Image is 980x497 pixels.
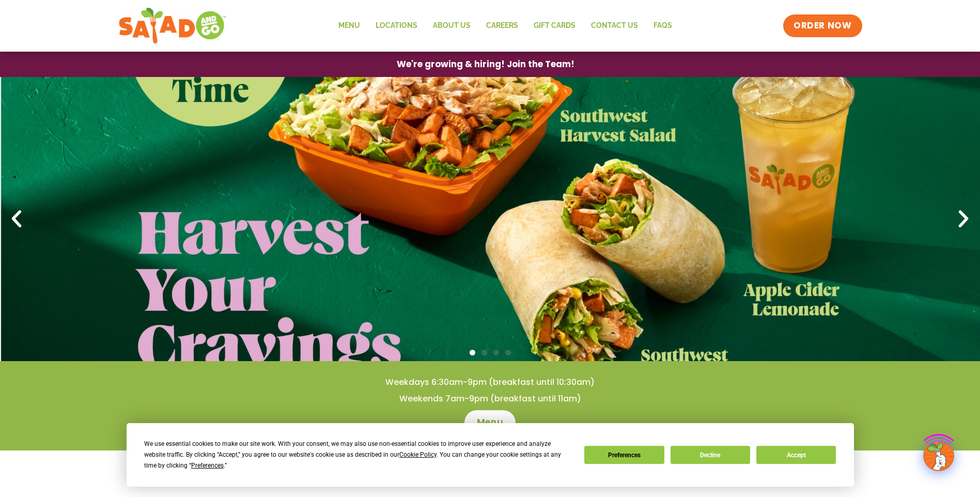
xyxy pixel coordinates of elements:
span: Menu [477,416,503,429]
button: Decline [671,446,750,464]
div: Next slide [952,208,975,230]
a: FAQs [646,14,680,38]
a: Menu [331,14,368,38]
span: Go to slide 4 [505,350,511,355]
a: Careers [478,14,526,38]
a: GIFT CARDS [526,14,583,38]
span: ORDER NOW [794,20,851,32]
a: Contact Us [583,14,646,38]
div: Cookie Consent Prompt [127,423,854,487]
div: We use essential cookies to make our site work. With your consent, we may also use non-essential ... [144,439,572,471]
span: Preferences [191,462,224,469]
h4: Weekdays 6:30am-9pm (breakfast until 10:30am) [21,377,959,388]
a: Locations [368,14,425,38]
a: ORDER NOW [783,14,862,37]
span: Cookie Policy [399,451,437,458]
div: Previous slide [5,208,28,230]
h4: Weekends 7am-9pm (breakfast until 11am) [21,393,959,405]
span: Go to slide 2 [481,350,487,355]
nav: Menu [331,14,680,38]
button: Preferences [584,446,664,464]
span: Go to slide 1 [470,350,475,355]
span: Go to slide 3 [493,350,499,355]
button: Accept [756,446,836,464]
a: We're growing & hiring! Join the Team! [381,52,590,76]
a: Menu [464,410,516,435]
img: new-SAG-logo-768×292 [118,5,227,46]
a: About Us [425,14,478,38]
span: We're growing & hiring! Join the Team! [397,60,574,69]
